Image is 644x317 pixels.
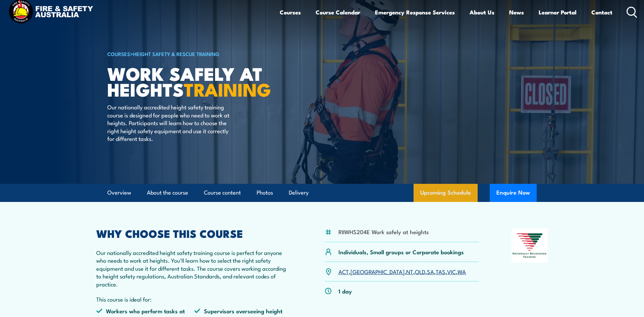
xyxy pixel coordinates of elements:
p: , , , , , , , [338,268,466,275]
a: Emergency Response Services [375,3,455,21]
img: Nationally Recognised Training logo. [512,228,548,263]
p: This course is ideal for: [96,295,292,303]
a: Contact [591,3,612,21]
a: SA [427,267,434,275]
a: Course content [204,184,241,202]
a: COURSES [107,50,130,57]
a: ACT [338,267,349,275]
a: About the course [147,184,188,202]
a: Overview [107,184,131,202]
a: [GEOGRAPHIC_DATA] [351,267,405,275]
button: Enquire Now [490,184,537,202]
a: VIC [447,267,456,275]
p: Our nationally accredited height safety training course is designed for people who need to work a... [107,103,230,142]
a: Photos [257,184,273,202]
strong: TRAINING [184,75,271,103]
a: Courses [280,3,301,21]
a: QLD [415,267,425,275]
h1: Work Safely at Heights [107,65,273,97]
a: About Us [470,3,494,21]
li: RIIWHS204E Work safely at heights [338,228,429,235]
a: News [509,3,524,21]
a: Upcoming Schedule [414,184,478,202]
a: Course Calendar [316,3,360,21]
h2: WHY CHOOSE THIS COURSE [96,228,292,238]
p: Individuals, Small groups or Corporate bookings [338,248,464,256]
a: WA [458,267,466,275]
p: Our nationally accredited height safety training course is perfect for anyone who needs to work a... [96,249,292,288]
h6: > [107,50,273,58]
p: 1 day [338,287,352,295]
a: TAS [436,267,445,275]
a: NT [406,267,413,275]
a: Delivery [289,184,309,202]
a: Learner Portal [539,3,577,21]
a: Height Safety & Rescue Training [133,50,219,57]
